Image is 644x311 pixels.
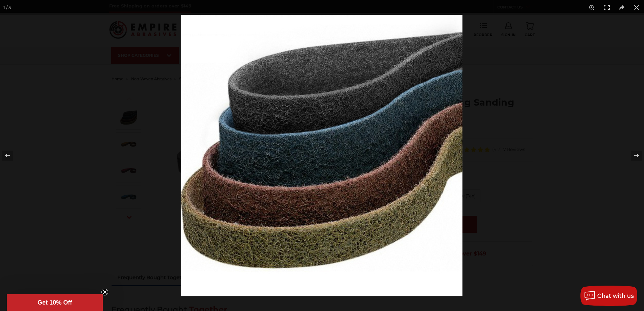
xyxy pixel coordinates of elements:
[7,294,103,311] div: Get 10% OffClose teaser
[101,289,108,295] button: Close teaser
[181,15,462,296] img: Surface_Conditioning_Sanding_Belt_Options__17216.1680561094.jpg
[597,293,634,299] span: Chat with us
[620,139,644,173] button: Next (arrow right)
[38,299,72,306] span: Get 10% Off
[580,286,637,306] button: Chat with us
